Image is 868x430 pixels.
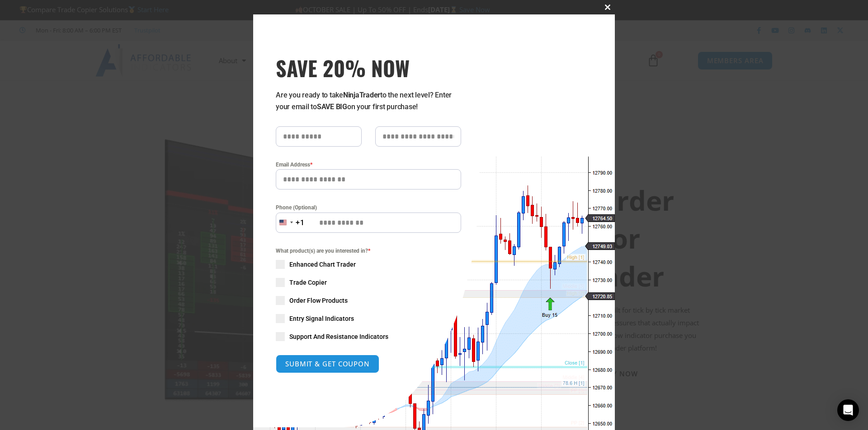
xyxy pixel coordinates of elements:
label: Email Address [276,160,461,169]
h3: SAVE 20% NOW [276,55,461,80]
span: Support And Resistance Indicators [289,332,388,341]
label: Trade Copier [276,278,461,287]
div: Open Intercom Messenger [837,399,859,421]
strong: NinjaTrader [343,91,380,99]
span: Enhanced Chart Trader [289,260,356,269]
p: Are you ready to take to the next level? Enter your email to on your first purchase! [276,89,461,113]
span: Order Flow Products [289,296,348,305]
span: Trade Copier [289,278,327,287]
label: Phone (Optional) [276,203,461,212]
span: Entry Signal Indicators [289,314,354,323]
button: Selected country [276,213,305,233]
strong: SAVE BIG [317,102,347,111]
div: +1 [296,217,305,229]
span: What product(s) are you interested in? [276,246,461,255]
label: Entry Signal Indicators [276,314,461,323]
button: SUBMIT & GET COUPON [276,355,379,373]
label: Order Flow Products [276,296,461,305]
label: Support And Resistance Indicators [276,332,461,341]
label: Enhanced Chart Trader [276,260,461,269]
